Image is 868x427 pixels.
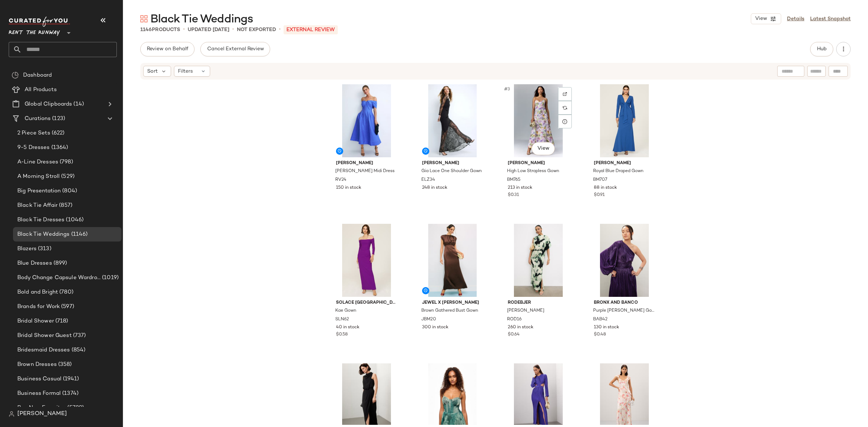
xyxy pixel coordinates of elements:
img: RV24.jpg [330,84,403,157]
span: Solace [GEOGRAPHIC_DATA] [336,300,397,306]
span: $0.58 [336,332,348,338]
span: Brown Dresses [17,360,57,369]
span: [PERSON_NAME] [507,308,544,314]
span: (899) [52,259,67,268]
span: Bridal Shower [17,317,54,325]
div: Products [140,26,180,34]
img: BM765.jpg [502,84,575,157]
img: svg%3e [9,411,14,417]
span: Brands for Work [17,303,60,311]
span: Bold and Bright [17,288,58,296]
span: A-Line Dresses [17,158,58,166]
span: (358) [57,360,72,369]
span: Royal Blue Draped Gown [593,168,643,175]
span: Rodebjer [508,300,569,306]
span: ROD16 [507,316,522,323]
span: [PERSON_NAME] [508,160,569,167]
span: $0.48 [594,332,606,338]
span: 150 in stock [336,185,361,191]
span: (529) [60,172,75,181]
span: (780) [58,288,73,296]
span: [PERSON_NAME] [594,160,655,167]
span: (14) [72,100,84,108]
span: Purple [PERSON_NAME] Gown [593,308,654,314]
img: ELZ34.jpg [416,84,489,157]
span: 260 in stock [508,324,533,331]
span: Black Tie Dresses [17,216,64,224]
span: (854) [70,346,86,354]
img: svg%3e [563,92,567,96]
span: (798) [58,158,73,166]
span: $0.31 [508,192,519,198]
span: Big Presentation [17,187,61,195]
span: Black Tie Weddings [150,12,253,27]
span: Black Tie Affair [17,201,58,210]
p: updated [DATE] [188,26,229,34]
span: All Products [25,86,57,94]
span: Curations [25,115,51,123]
span: Blazers [17,245,37,253]
span: (1364) [50,144,68,152]
span: [PERSON_NAME] [17,410,67,418]
span: (313) [37,245,51,253]
span: ELZ34 [421,177,435,183]
span: Blue Dresses [17,259,52,268]
button: Review on Behalf [140,42,195,56]
img: svg%3e [12,72,19,79]
img: JBM20.jpg [416,224,489,297]
span: (597) [60,303,74,311]
span: 88 in stock [594,185,617,191]
span: Business Casual [17,375,61,383]
span: 300 in stock [422,324,448,331]
span: Bronx and Banco [594,300,655,306]
a: Details [787,15,804,23]
span: Black Tie Weddings [17,230,70,239]
span: Filters [178,68,193,75]
a: Latest Snapshot [810,15,851,23]
span: Dashboard [23,71,52,80]
span: (1941) [61,375,79,383]
span: [PERSON_NAME] [336,160,397,167]
span: Review on Behalf [146,46,188,52]
span: [PERSON_NAME] Midi Dress [335,168,395,175]
span: Bridal Shower Guest [17,332,72,340]
img: BAB42.jpg [588,224,661,297]
span: (1146) [70,230,88,239]
span: Bridesmaid Dresses [17,346,70,354]
span: Hub [817,46,827,52]
span: Global Clipboards [25,100,72,108]
span: 248 in stock [422,185,447,191]
span: SLN62 [335,316,349,323]
button: Hub [810,42,833,56]
button: Cancel External Review [200,42,270,56]
span: (123) [51,115,65,123]
span: Body Change Capsule Wardrobe [17,274,101,282]
span: 130 in stock [594,324,619,331]
span: JBM20 [421,316,436,323]
img: svg%3e [140,15,148,22]
span: Sort [147,68,158,75]
span: $0.64 [508,332,520,338]
img: svg%3e [563,106,567,110]
img: cfy_white_logo.C9jOOHJF.svg [9,17,70,27]
span: View [755,16,767,22]
span: • [232,25,234,34]
img: BM707.jpg [588,84,661,157]
span: Cancel External Review [207,46,264,52]
span: (1046) [64,216,84,224]
span: (737) [72,332,86,340]
img: ROD16.jpg [502,224,575,297]
span: (804) [61,187,77,195]
span: (857) [58,201,72,210]
span: • [279,25,281,34]
span: 40 in stock [336,324,359,331]
span: $0.91 [594,192,605,198]
span: Business Formal [17,389,61,398]
span: Jewel x [PERSON_NAME] [422,300,483,306]
span: A Morning Stroll [17,172,60,181]
span: BM707 [593,177,607,183]
span: RV24 [335,177,346,183]
span: Kae Gown [335,308,356,314]
span: 9-5 Dresses [17,144,50,152]
span: (5789) [66,404,84,412]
